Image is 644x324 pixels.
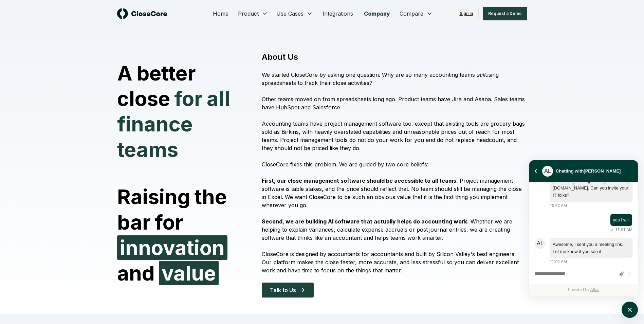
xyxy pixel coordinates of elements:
[262,218,469,225] strong: Second, we are building AI software that actually helps do accounting work.
[262,52,527,62] h1: About Us
[553,241,629,255] p: Awesome, I sent you a meeting link. Let me know if you see it
[541,214,632,233] div: Thursday, September 11, 11:01 AM
[174,86,203,111] span: for
[454,7,479,20] a: Sign in
[117,60,132,86] span: A
[535,214,632,233] div: atlas-message
[238,10,259,18] span: Product
[590,287,600,292] a: Atlas
[550,238,632,265] div: Thursday, September 11, 11:02 AM
[276,10,303,18] span: Use Cases
[613,217,629,223] div: atlas-message-text
[553,241,629,255] div: atlas-message-text
[556,167,621,175] div: Chatting with [PERSON_NAME]
[207,7,234,20] a: Home
[608,227,632,233] div: 11:01 AM
[262,177,527,209] p: Project management software is table stakes, and the price should reflect that. No team should st...
[608,227,615,233] svg: atlas-sent-icon
[262,71,527,87] p: We started CloseCore by asking one question: Why are so many accounting teams using spreadsheets ...
[262,250,527,274] p: CloseCore is designed by accountants for accountants and built by Silicon Valley's best engineers...
[117,86,170,111] span: close
[535,238,546,249] div: atlas-message-author-avatar
[358,7,395,20] a: Company
[262,95,527,111] p: Other teams moved on from spreadsheets long ago. Product teams have Jira and Asana. Sales teams h...
[532,167,539,175] button: atlas-back-button
[550,259,567,265] div: 11:02 AM
[550,203,567,209] div: 10:57 AM
[195,184,227,210] span: the
[529,182,638,296] div: atlas-ticket
[117,112,192,136] span: finance
[542,166,553,177] div: atlas-message-author-avatar
[535,161,632,209] div: atlas-message
[117,8,167,19] img: logo
[159,261,219,285] span: value
[619,271,624,277] button: Attach files by clicking or dropping files here
[117,260,155,286] span: and
[483,7,527,20] button: Request a Demo
[262,160,527,168] p: CloseCore fixes this problem. We are guided by two core beliefs:
[610,214,632,227] div: atlas-message-bubble
[272,7,317,20] button: Use Cases
[262,217,527,242] p: Whether we are helping to explain variances, calculate expense accruals or post journal entries, ...
[117,137,178,162] span: teams
[262,120,527,152] p: Accounting teams have project management software too, except that existing tools are grocery bag...
[234,7,272,20] button: Product
[262,177,458,184] strong: First, our close management software should be accessible to all teams.
[535,238,632,265] div: atlas-message
[117,184,190,210] span: Raising
[622,302,638,318] button: atlas-launcher
[550,238,632,258] div: atlas-message-bubble
[477,71,485,78] i: still
[529,160,638,296] div: atlas-window
[262,283,314,298] button: Talk to Us
[136,60,196,86] span: better
[400,10,423,18] span: Compare
[535,268,632,280] div: atlas-composer
[550,161,632,209] div: Thursday, September 11, 10:57 AM
[317,7,358,20] a: Integrations
[529,284,638,296] div: Powered by
[155,210,183,235] span: for
[117,210,151,235] span: bar
[395,7,437,20] button: Compare
[117,235,227,260] span: innovation
[207,86,230,111] span: all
